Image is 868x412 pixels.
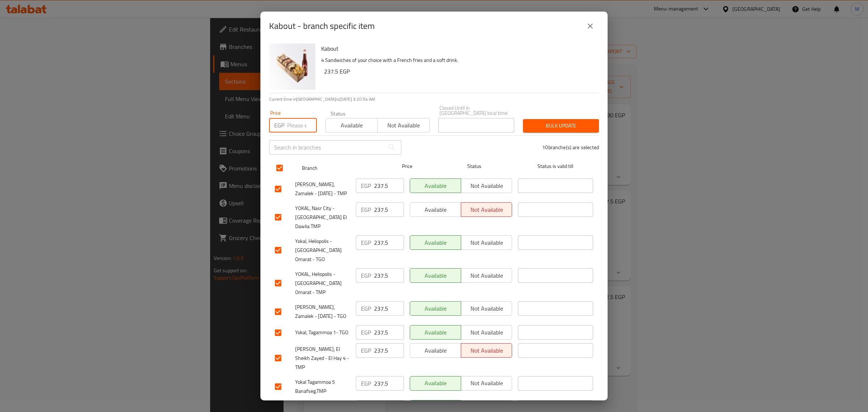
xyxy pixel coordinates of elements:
span: Available [413,181,458,191]
span: Available [413,205,458,215]
p: EGP [361,379,371,388]
h2: Kabout - branch specific item [269,20,375,32]
button: Available [410,202,461,217]
button: Available [410,178,461,193]
button: Not available [461,301,512,316]
span: Status [437,162,512,171]
button: Available [410,343,461,358]
input: Search in branches [269,140,385,155]
span: Available [413,270,458,281]
button: Not available [377,118,429,133]
span: Not available [464,345,509,356]
button: Not available [461,178,512,193]
span: Yokal Tagammoa 5 Banafseg.TMP [295,378,350,396]
button: Not available [461,268,512,283]
span: Not available [464,327,509,338]
span: [PERSON_NAME], Zamalek - [DATE] - TGO [295,303,350,321]
p: EGP [361,181,371,190]
button: Available [410,268,461,283]
h6: 237.5 EGP [324,66,593,76]
h6: Kabout [321,43,593,54]
button: close [582,17,599,35]
span: Available [413,237,458,248]
button: Not available [461,235,512,250]
span: Available [413,345,458,356]
span: [PERSON_NAME], Zamalek - [DATE] - TMP [295,180,350,198]
span: Not available [464,237,509,248]
input: Please enter price [287,118,317,133]
input: Please enter price [374,178,404,193]
button: Available [325,118,378,133]
p: 10 branche(s) are selected [542,144,599,151]
p: 4 Sandwiches of your choice with a French fries and a soft drink. [321,56,593,65]
span: Price [383,162,431,171]
p: EGP [361,238,371,247]
span: Available [413,327,458,338]
span: Yokal, Tagammoa 1- TGO [295,328,350,337]
button: Available [410,376,461,391]
p: EGP [361,304,371,313]
p: EGP [274,121,284,130]
span: YOKAL, Heliopolis - [GEOGRAPHIC_DATA] Omarat - TMP [295,270,350,297]
input: Please enter price [374,325,404,340]
span: [PERSON_NAME], El Sheikh Zayed - El Hay 4 - TMP [295,345,350,372]
span: Bulk update [529,121,593,130]
input: Please enter price [374,301,404,316]
input: Please enter price [374,235,404,250]
input: Please enter price [374,343,404,358]
button: Not available [461,202,512,217]
button: Available [410,235,461,250]
span: Branch [302,164,377,173]
span: Not available [464,205,509,215]
input: Please enter price [374,268,404,283]
p: EGP [361,346,371,355]
p: Current time in [GEOGRAPHIC_DATA] is [DATE] 3:20:54 AM [269,96,599,102]
p: EGP [361,271,371,280]
button: Bulk update [523,119,599,133]
button: Available [410,301,461,316]
p: EGP [361,205,371,214]
span: Yokal, Heliopolis - [GEOGRAPHIC_DATA] Omarat - TGO [295,237,350,264]
span: Status is valid till [518,162,593,171]
p: EGP [361,328,371,337]
span: Not available [464,303,509,314]
button: Not available [461,376,512,391]
span: Available [413,378,458,388]
span: Available [413,303,458,314]
button: Not available [461,343,512,358]
button: Not available [461,325,512,340]
img: Kabout [269,43,315,90]
span: Not available [464,378,509,388]
input: Please enter price [374,202,404,217]
span: Not available [380,120,426,131]
span: Available [329,120,375,131]
span: Not available [464,181,509,191]
button: Available [410,325,461,340]
span: YOKAL, Nasr City - [GEOGRAPHIC_DATA] El Dawlia TMP [295,204,350,231]
span: Not available [464,270,509,281]
input: Please enter price [374,376,404,391]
